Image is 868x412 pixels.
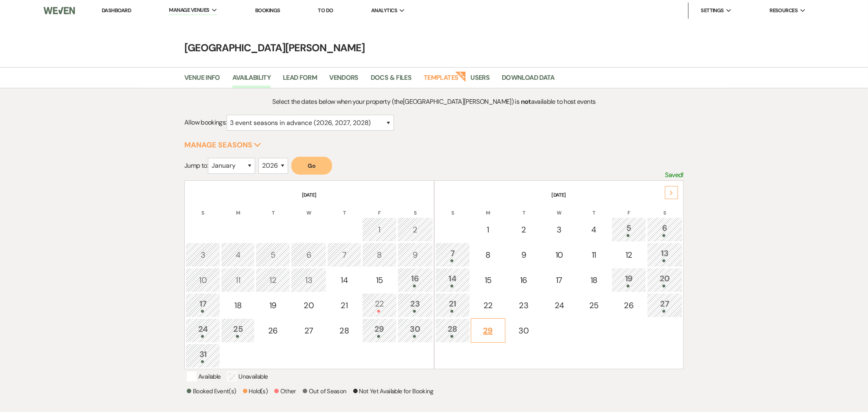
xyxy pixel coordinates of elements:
[367,298,392,313] div: 22
[402,249,429,261] div: 9
[184,118,226,127] span: Allow bookings:
[475,249,501,261] div: 8
[283,72,317,88] a: Lead Form
[770,7,798,15] span: Resources
[616,299,642,311] div: 26
[665,170,684,180] p: Saved!
[362,199,397,217] th: F
[616,272,642,287] div: 19
[577,199,611,217] th: T
[184,141,261,149] button: Manage Seasons
[186,182,433,199] th: [DATE]
[190,274,216,286] div: 10
[332,249,356,261] div: 7
[582,274,606,286] div: 18
[371,72,411,88] a: Docs & Files
[255,7,280,14] a: Bookings
[243,386,268,396] p: Hold(s)
[187,386,236,396] p: Booked Event(s)
[353,386,433,396] p: Not Yet Available for Booking
[542,199,576,217] th: W
[367,323,392,338] div: 29
[184,72,220,88] a: Venue Info
[371,7,397,15] span: Analytics
[190,348,216,363] div: 31
[612,199,646,217] th: F
[256,199,290,217] th: T
[190,323,216,338] div: 24
[221,199,255,217] th: M
[582,299,606,311] div: 25
[652,298,678,313] div: 27
[232,72,271,88] a: Availability
[367,274,392,286] div: 15
[225,323,250,338] div: 25
[402,323,429,338] div: 30
[169,6,209,14] span: Manage Venues
[247,96,621,107] p: Select the dates below when your property (the [GEOGRAPHIC_DATA][PERSON_NAME] ) is available to h...
[141,41,727,55] h4: [GEOGRAPHIC_DATA][PERSON_NAME]
[402,298,429,313] div: 23
[295,249,322,261] div: 6
[470,72,490,88] a: Users
[225,274,250,286] div: 11
[187,372,221,381] p: Available
[398,199,433,217] th: S
[424,72,458,88] a: Templates
[260,249,286,261] div: 5
[475,224,501,236] div: 1
[506,199,542,217] th: T
[291,157,332,175] button: Go
[295,299,322,311] div: 20
[502,72,555,88] a: Download Data
[440,272,466,287] div: 14
[511,249,537,261] div: 9
[440,298,466,313] div: 21
[475,274,501,286] div: 15
[511,224,537,236] div: 2
[547,274,572,286] div: 17
[547,299,572,311] div: 24
[303,386,347,396] p: Out of Season
[435,182,682,199] th: [DATE]
[647,199,682,217] th: S
[295,324,322,337] div: 27
[402,224,429,236] div: 2
[225,299,250,311] div: 18
[327,199,361,217] th: T
[225,249,250,261] div: 4
[260,299,286,311] div: 19
[547,224,572,236] div: 3
[102,7,131,14] a: Dashboard
[227,372,268,381] p: Unavailable
[547,249,572,261] div: 10
[295,274,322,286] div: 13
[332,324,356,337] div: 28
[616,249,642,261] div: 12
[582,249,606,261] div: 11
[455,70,467,82] strong: New
[475,324,501,337] div: 29
[260,324,286,337] div: 26
[329,72,359,88] a: Vendors
[652,247,678,262] div: 13
[332,299,356,311] div: 21
[521,97,531,106] strong: not
[190,249,216,261] div: 3
[44,2,75,19] img: Weven Logo
[652,222,678,237] div: 6
[186,199,220,217] th: S
[274,386,296,396] p: Other
[475,299,501,311] div: 22
[402,272,429,287] div: 16
[190,298,216,313] div: 17
[652,272,678,287] div: 20
[367,249,392,261] div: 8
[616,222,642,237] div: 5
[701,7,724,15] span: Settings
[471,199,505,217] th: M
[291,199,326,217] th: W
[367,224,392,236] div: 1
[440,323,466,338] div: 28
[184,161,208,170] span: Jump to:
